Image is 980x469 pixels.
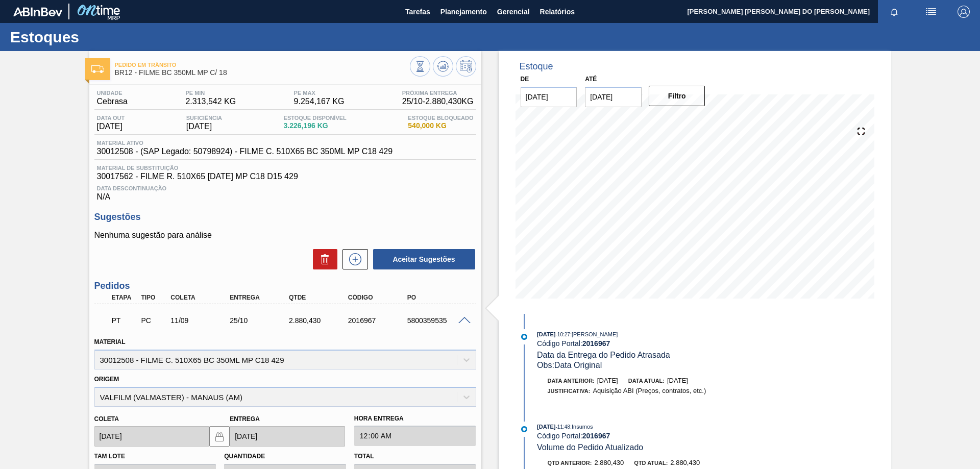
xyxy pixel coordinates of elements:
[97,165,474,171] span: Material de Substituição
[91,65,104,73] img: Ícone
[878,5,911,19] button: Notificações
[408,122,473,130] span: 540,000 KG
[537,361,602,369] span: Obs: Data Original
[520,61,553,72] div: Estoque
[284,122,347,130] span: 3.226,196 KG
[628,378,665,384] span: Data atual:
[597,377,618,384] span: [DATE]
[670,459,700,466] span: 2.880,430
[354,411,476,426] label: Hora Entrega
[97,172,474,181] span: 30017562 - FILME R. 510X65 [DATE] MP C18 D15 429
[109,294,140,301] div: Etapa
[186,115,222,121] span: Suficiência
[667,377,688,384] span: [DATE]
[537,432,779,440] div: Código Portal:
[185,90,236,96] span: PE MIN
[94,212,476,223] h3: Sugestões
[138,316,169,325] div: Pedido de Compra
[94,281,476,291] h3: Pedidos
[94,338,126,345] label: Material
[168,294,234,301] div: Coleta
[402,97,474,106] span: 25/10 - 2.880,430 KG
[570,424,593,430] span: : Insumos
[227,294,293,301] div: Entrega
[537,339,779,348] div: Código Portal:
[109,309,140,332] div: Pedido em Trânsito
[97,97,128,106] span: Cebrasa
[213,430,226,442] img: locked
[209,426,230,447] button: locked
[97,115,125,121] span: Data out
[94,231,476,240] p: Nenhuma sugestão para análise
[410,56,430,77] button: Visão Geral dos Estoques
[649,86,705,106] button: Filtro
[115,62,410,68] span: Pedido em Trânsito
[94,415,119,423] label: Coleta
[168,316,234,325] div: 11/09/2025
[224,453,265,460] label: Quantidade
[138,294,169,301] div: Tipo
[286,294,353,301] div: Qtde
[94,453,125,460] label: Tam lote
[585,76,597,83] label: Até
[373,249,475,269] button: Aceitar Sugestões
[497,6,530,18] span: Gerencial
[540,6,575,18] span: Relatórios
[521,426,527,432] img: atual
[433,56,453,77] button: Atualizar Gráfico
[548,388,591,394] span: Justificativa:
[97,147,393,156] span: 30012508 - (SAP Legado: 50798924) - FILME C. 510X65 BC 350ML MP C18 429
[13,7,62,16] img: TNhmsLtSVTkK8tSr43FrP2fwEKptu5GPRR3wAAAABJRU5ErkJggg==
[185,97,236,106] span: 2.313,542 KG
[582,432,610,440] strong: 2016967
[405,294,471,301] div: PO
[585,87,642,107] input: dd/mm/yyyy
[286,316,353,325] div: 2.880,430
[94,376,119,383] label: Origem
[308,249,337,269] div: Excluir Sugestões
[94,426,210,447] input: dd/mm/yyyy
[408,115,473,121] span: Estoque Bloqueado
[456,56,476,77] button: Programar Estoque
[537,424,555,430] span: [DATE]
[556,424,570,430] span: - 11:48
[521,87,577,107] input: dd/mm/yyyy
[97,90,128,96] span: Unidade
[346,316,412,325] div: 2016967
[368,248,476,270] div: Aceitar Sugestões
[112,316,137,325] p: PT
[521,76,529,83] label: De
[440,6,487,18] span: Planejamento
[346,294,412,301] div: Código
[97,122,125,131] span: [DATE]
[521,334,527,340] img: atual
[10,31,191,43] h1: Estoques
[230,415,260,423] label: Entrega
[570,331,618,337] span: : [PERSON_NAME]
[227,316,293,325] div: 25/10/2025
[594,459,624,466] span: 2.880,430
[537,443,643,452] span: Volume do Pedido Atualizado
[537,331,555,337] span: [DATE]
[94,181,476,202] div: N/A
[582,339,610,348] strong: 2016967
[593,387,706,394] span: Aquisição ABI (Preços, contratos, etc.)
[294,90,345,96] span: PE MAX
[537,351,670,359] span: Data da Entrega do Pedido Atrasada
[97,140,393,146] span: Material ativo
[294,97,345,106] span: 9.254,167 KG
[958,6,970,18] img: Logout
[402,90,474,96] span: Próxima Entrega
[115,69,410,77] span: BR12 - FILME BC 350ML MP C/ 18
[284,115,347,121] span: Estoque Disponível
[337,249,368,269] div: Nova sugestão
[230,426,345,447] input: dd/mm/yyyy
[405,6,430,18] span: Tarefas
[548,378,595,384] span: Data anterior:
[634,460,668,466] span: Qtd atual:
[405,316,471,325] div: 5800359535
[925,6,937,18] img: userActions
[556,332,570,337] span: - 10:27
[548,460,592,466] span: Qtd anterior:
[186,122,222,131] span: [DATE]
